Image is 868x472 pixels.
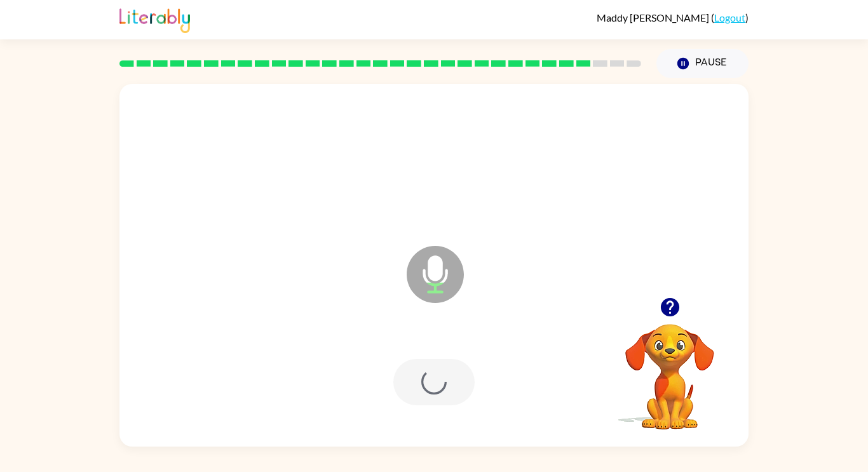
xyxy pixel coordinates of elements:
div: ( ) [597,11,749,24]
button: Pause [656,49,749,78]
a: Logout [714,11,745,24]
img: Literably [119,5,190,33]
video: Your browser must support playing .mp4 files to use Literably. Please try using another browser. [606,304,733,431]
span: Maddy [PERSON_NAME] [597,11,711,24]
